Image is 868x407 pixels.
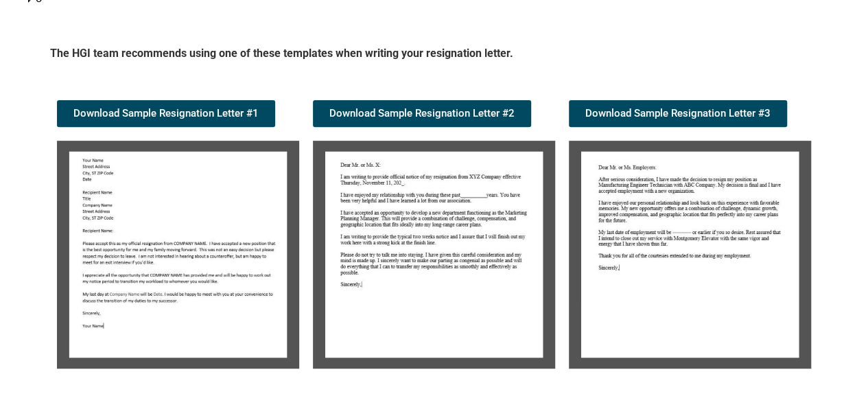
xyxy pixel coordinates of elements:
h5: The HGI team recommends using one of these templates when writing your resignation letter. [50,46,819,66]
a: Download Sample Resignation Letter #3 [569,100,787,127]
a: Download Sample Resignation Letter #2 [313,100,531,127]
a: Download Sample Resignation Letter #1 [57,100,275,127]
span: Download Sample Resignation Letter #2 [329,108,515,119]
span: Download Sample Resignation Letter #3 [585,108,771,119]
span: Download Sample Resignation Letter #1 [73,108,259,119]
